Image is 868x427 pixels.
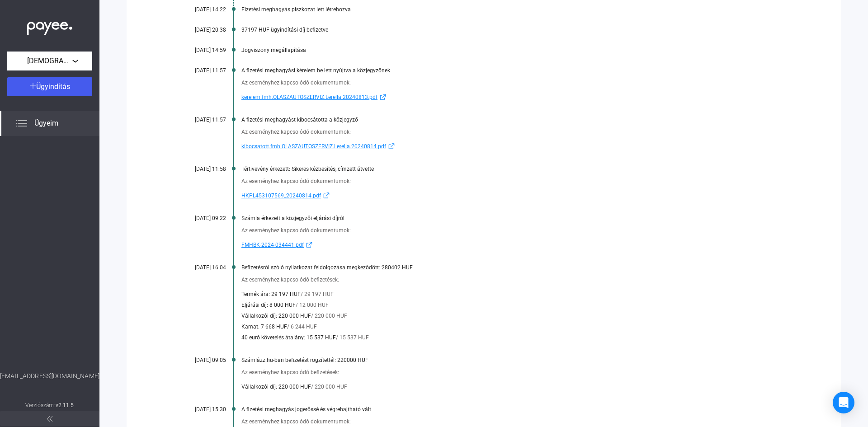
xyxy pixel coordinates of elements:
div: A fizetési meghagyási kérelem be lett nyújtva a közjegyzőnek [241,67,796,74]
div: [DATE] 09:05 [172,357,226,363]
span: Ügyindítás [36,82,70,91]
span: / 220 000 HUF [311,310,347,321]
div: Számlázz.hu-ban befizetést rögzítettél: 220000 HUF [241,357,796,363]
div: [DATE] 14:22 [172,6,226,13]
div: A fizetési meghagyást kibocsátotta a közjegyző [241,117,796,123]
span: Ügyeim [34,118,58,129]
div: Számla érkezett a közjegyzői eljárási díjról [241,215,796,221]
img: list.svg [16,118,27,129]
div: [DATE] 15:30 [172,406,226,413]
div: [DATE] 16:04 [172,264,226,271]
span: Vállalkozói díj: 220 000 HUF [241,381,311,392]
img: plus-white.svg [30,83,36,89]
div: Befizetésről szóló nyilatkozat feldolgozása megkeződött: 280402 HUF [241,264,796,271]
a: kerelem.fmh.OLASZAUTOSZERVIZ.Lerella.20240813.pdfexternal-link-blue [241,92,796,103]
span: / 29 197 HUF [301,289,334,300]
img: external-link-blue [386,143,397,150]
img: external-link-blue [304,241,315,248]
div: [DATE] 09:22 [172,215,226,221]
div: [DATE] 14:59 [172,47,226,53]
div: Fizetési meghagyás piszkozat lett létrehozva [241,6,796,13]
div: [DATE] 11:57 [172,117,226,123]
span: 40 euró követelés átalány: 15 537 HUF [241,332,336,343]
img: external-link-blue [377,94,388,100]
a: FMHBK-2024-034441.pdfexternal-link-blue [241,239,796,250]
a: HKPL453107569_20240814.pdfexternal-link-blue [241,190,796,201]
img: external-link-blue [321,192,332,199]
a: kibocsatott.fmh.OLASZAUTOSZERVIZ.Lerella.20240814.pdfexternal-link-blue [241,141,796,152]
span: HKPL453107569_20240814.pdf [241,190,321,201]
span: Vállalkozói díj: 220 000 HUF [241,310,311,321]
span: kerelem.fmh.OLASZAUTOSZERVIZ.Lerella.20240813.pdf [241,92,377,103]
span: / 15 537 HUF [336,332,369,343]
div: Az eseményhez kapcsolódó dokumentumok: [241,417,796,426]
img: arrow-double-left-grey.svg [47,416,52,422]
strong: v2.11.5 [56,402,74,408]
div: [DATE] 11:57 [172,67,226,74]
div: 37197 HUF ügyindítási díj befizetve [241,27,796,33]
span: Kamat: 7 668 HUF [241,321,287,332]
div: Az eseményhez kapcsolódó befizetések: [241,368,796,377]
div: [DATE] 11:58 [172,166,226,172]
div: Az eseményhez kapcsolódó dokumentumok: [241,226,796,235]
button: Ügyindítás [7,77,92,96]
div: Open Intercom Messenger [833,392,854,413]
span: / 12 000 HUF [296,300,329,310]
div: Jogviszony megállapítása [241,47,796,53]
div: A fizetési meghagyás jogerőssé és végrehajtható vált [241,406,796,413]
img: white-payee-white-dot.svg [27,17,72,35]
div: Az eseményhez kapcsolódó dokumentumok: [241,127,796,136]
div: Az eseményhez kapcsolódó dokumentumok: [241,78,796,87]
span: kibocsatott.fmh.OLASZAUTOSZERVIZ.Lerella.20240814.pdf [241,141,386,152]
div: [DATE] 20:38 [172,27,226,33]
span: FMHBK-2024-034441.pdf [241,239,304,250]
div: Az eseményhez kapcsolódó befizetések: [241,275,796,284]
div: Tértivevény érkezett: Sikeres kézbesítés, címzett átvette [241,166,796,172]
span: Termék ára: 29 197 HUF [241,289,301,300]
div: Az eseményhez kapcsolódó dokumentumok: [241,177,796,186]
span: / 6 244 HUF [287,321,317,332]
span: / 220 000 HUF [311,381,347,392]
span: [DEMOGRAPHIC_DATA] AUTÓSZERVÍZ Kft. [27,56,72,66]
span: Eljárási díj: 8 000 HUF [241,300,296,310]
button: [DEMOGRAPHIC_DATA] AUTÓSZERVÍZ Kft. [7,52,92,70]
